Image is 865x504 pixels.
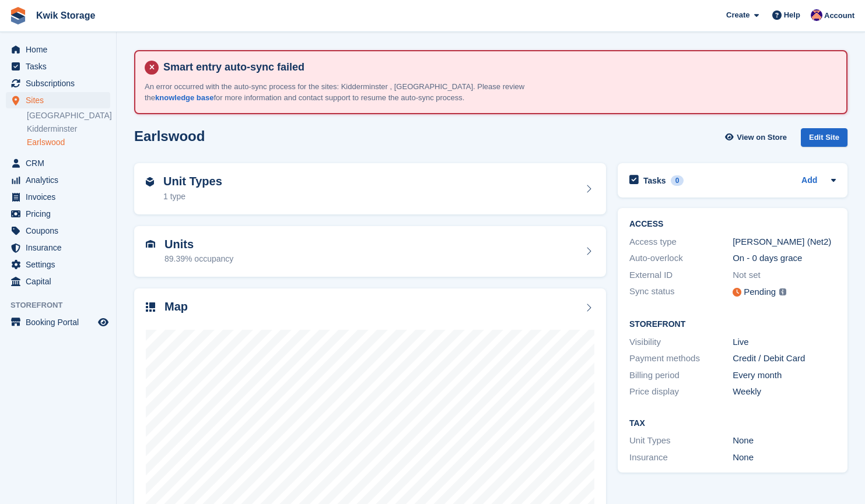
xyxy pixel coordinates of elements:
span: Help [784,9,800,21]
div: 1 type [163,191,222,203]
img: stora-icon-8386f47178a22dfd0bd8f6a31ec36ba5ce8667c1dd55bd0f319d3a0aa187defe.svg [9,7,27,24]
span: Invoices [26,189,96,205]
span: CRM [26,155,96,171]
img: map-icn-33ee37083ee616e46c38cad1a60f524a97daa1e2b2c8c0bc3eb3415660979fc1.svg [146,302,155,312]
img: unit-icn-7be61d7bf1b0ce9d3e12c5938cc71ed9869f7b940bace4675aadf7bd6d80202e.svg [146,240,155,248]
h2: Tax [629,419,836,428]
div: Not set [733,269,836,282]
a: menu [6,256,110,273]
a: Unit Types 1 type [134,163,606,214]
a: Preview store [96,315,110,329]
div: Visibility [629,336,733,349]
span: Tasks [26,58,96,75]
div: Insurance [629,451,733,464]
a: menu [6,206,110,222]
a: menu [6,58,110,75]
span: Subscriptions [26,75,96,91]
a: Units 89.39% occupancy [134,226,606,277]
span: Analytics [26,172,96,188]
h2: Unit Types [163,175,222,188]
span: Sites [26,92,96,108]
a: Kwik Storage [31,6,100,25]
span: Pricing [26,206,96,222]
a: menu [6,75,110,91]
img: icon-info-grey-7440780725fd019a000dd9b08b2336e03edf1995a4989e88bcd33f0948082b44.svg [779,288,786,295]
a: menu [6,273,110,290]
div: Unit Types [629,434,733,447]
h2: Units [164,238,233,251]
a: View on Store [723,128,792,147]
a: menu [6,172,110,188]
div: 89.39% occupancy [164,253,233,265]
span: View on Store [737,132,787,143]
h4: Smart entry auto-sync failed [159,61,837,74]
span: Coupons [26,223,96,239]
a: knowledge base [155,93,213,102]
div: Billing period [629,369,733,382]
a: menu [6,92,110,108]
div: Payment methods [629,352,733,365]
div: None [733,451,836,464]
p: An error occurred with the auto-sync process for the sites: Kidderminster , [GEOGRAPHIC_DATA]. Pl... [145,81,553,104]
a: menu [6,239,110,256]
img: unit-type-icn-2b2737a686de81e16bb02015468b77c625bbabd49415b5ef34ead5e3b44a266d.svg [146,177,154,186]
a: Add [801,174,817,188]
a: menu [6,41,110,58]
div: [PERSON_NAME] (Net2) [733,235,836,249]
a: menu [6,189,110,205]
a: menu [6,223,110,239]
h2: ACCESS [629,220,836,229]
span: Settings [26,256,96,273]
a: menu [6,314,110,330]
div: Sync status [629,285,733,299]
span: Account [824,10,855,22]
h2: Earlswood [134,128,205,144]
div: None [733,434,836,447]
div: Auto-overlock [629,252,733,265]
span: Booking Portal [26,314,96,330]
a: menu [6,155,110,171]
div: Price display [629,385,733,399]
span: Storefront [10,299,116,311]
span: Insurance [26,239,96,256]
h2: Map [164,300,188,313]
span: Home [26,41,96,58]
div: Weekly [733,385,836,399]
div: Pending [744,286,776,299]
div: Credit / Debit Card [733,352,836,365]
h2: Tasks [643,175,666,186]
a: Edit Site [801,128,848,152]
a: Earlswood [27,137,110,148]
div: Live [733,336,836,349]
div: External ID [629,269,733,282]
span: Create [726,9,750,21]
img: Jade Stanley [811,9,822,21]
span: Capital [26,273,96,290]
h2: Storefront [629,320,836,329]
div: Access type [629,235,733,249]
div: 0 [671,175,684,186]
a: Kidderminster [27,124,110,135]
div: Every month [733,369,836,382]
div: Edit Site [801,128,848,147]
div: On - 0 days grace [733,252,836,265]
a: [GEOGRAPHIC_DATA] [27,110,110,121]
